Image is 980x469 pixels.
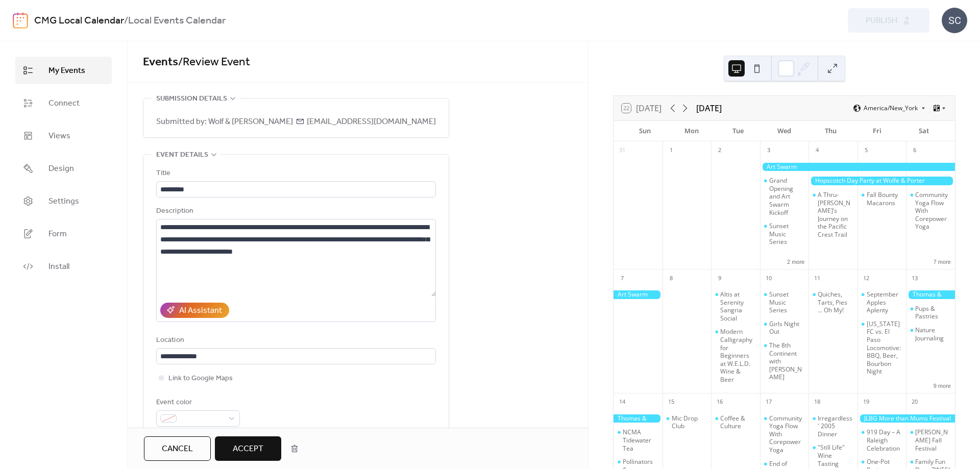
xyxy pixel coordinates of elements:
[906,191,955,231] div: Community Yoga Flow With Corepower Yoga
[715,121,761,141] div: Tue
[808,443,857,467] div: "Still Life" Wine Tasting
[617,273,628,284] div: 7
[867,290,902,314] div: September Apples Aplenty
[818,414,853,438] div: Irregardless' 2005 Dinner
[179,305,222,317] div: AI Assistant
[156,397,238,409] div: Event color
[857,428,906,452] div: 919 Day – A Raleigh Celebration
[156,334,434,347] div: Location
[720,290,756,322] div: Altis at Serenity Sangria Social
[763,145,774,156] div: 3
[915,326,951,342] div: Nature Journaling
[812,273,823,284] div: 11
[144,436,211,461] a: Cancel
[15,187,112,215] a: Settings
[720,414,756,430] div: Coffee & Culture
[818,191,853,239] div: A Thru-[PERSON_NAME]’s Journey on the Pacific Crest Trail
[915,191,951,231] div: Community Yoga Flow With Corepower Yoga
[906,305,955,320] div: Pups & Pastries
[160,303,229,318] button: AI Assistant
[807,121,854,141] div: Thu
[34,11,124,31] a: CMG Local Calendar
[769,341,805,381] div: The 8th Continent with [PERSON_NAME]
[864,105,918,111] span: America/New_York
[124,11,128,31] b: /
[867,428,902,452] div: 919 Day – A Raleigh Celebration
[854,121,900,141] div: Fri
[143,51,178,73] a: Events
[48,97,80,110] span: Connect
[808,290,857,314] div: Quiches, Tarts, Pies ... Oh My!
[128,11,226,31] b: Local Events Calendar
[818,443,853,467] div: "Still Life" Wine Tasting
[808,177,955,185] div: Hopscotch Day Party at Wolfe & Porter
[711,328,760,383] div: Modern Calligraphy for Beginners at W.E.L.D. Wine & Beer
[178,51,250,73] span: / Review Event
[812,397,823,408] div: 18
[711,414,760,430] div: Coffee & Culture
[900,121,947,141] div: Sat
[769,222,805,246] div: Sunset Music Series
[15,89,112,117] a: Connect
[760,290,809,314] div: Sunset Music Series
[909,145,920,156] div: 6
[909,397,920,408] div: 20
[696,102,722,114] div: [DATE]
[666,145,677,156] div: 1
[15,155,112,182] a: Design
[761,121,807,141] div: Wed
[760,320,809,336] div: Girls Night Out
[15,253,112,280] a: Install
[156,93,227,105] span: Submission details
[623,428,658,452] div: NCMA Tidewater Tea
[867,191,902,207] div: Fall Bounty Macarons
[906,428,955,452] div: Cary Farmers Fall Festival
[760,177,809,216] div: Grand Opening and Art Swarm Kickoff
[156,167,434,180] div: Title
[15,220,112,248] a: Form
[861,397,872,408] div: 19
[915,305,951,320] div: Pups & Pastries
[233,443,263,455] span: Accept
[906,326,955,342] div: Nature Journaling
[48,228,67,240] span: Form
[769,320,805,336] div: Girls Night Out
[861,273,872,284] div: 12
[714,145,725,156] div: 2
[769,414,805,454] div: Community Yoga Flow With Corepower Yoga
[156,116,436,128] span: Submitted by: Wolf & [PERSON_NAME] [EMAIL_ADDRESS][DOMAIN_NAME]
[15,57,112,84] a: My Events
[663,414,712,430] div: Mic Drop Club
[714,397,725,408] div: 16
[672,414,707,430] div: Mic Drop Club
[929,381,955,389] button: 9 more
[15,122,112,150] a: Views
[760,414,809,454] div: Community Yoga Flow With Corepower Yoga
[48,163,74,175] span: Design
[942,8,967,33] div: SC
[909,273,920,284] div: 13
[760,163,955,171] div: Art Swarm
[668,121,715,141] div: Mon
[711,290,760,322] div: Altis at Serenity Sangria Social
[617,145,628,156] div: 31
[162,443,193,455] span: Cancel
[714,273,725,284] div: 9
[857,290,906,314] div: September Apples Aplenty
[215,436,281,461] button: Accept
[614,290,663,299] div: Art Swarm
[614,428,663,452] div: NCMA Tidewater Tea
[808,414,857,438] div: Irregardless' 2005 Dinner
[769,177,805,216] div: Grand Opening and Art Swarm Kickoff
[861,145,872,156] div: 5
[614,414,663,423] div: Thomas & Friends in the Garden at New Hope Valley Railway
[929,257,955,265] button: 7 more
[857,320,906,376] div: North Carolina FC vs. El Paso Locomotive: BBQ, Beer, Bourbon Night
[763,397,774,408] div: 17
[156,205,434,217] div: Description
[857,414,955,423] div: JLBG More than Mums Festival
[906,290,955,299] div: Thomas & Friends in the Garden at New Hope Valley Railway
[818,290,853,314] div: Quiches, Tarts, Pies ... Oh My!
[48,195,79,208] span: Settings
[760,222,809,246] div: Sunset Music Series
